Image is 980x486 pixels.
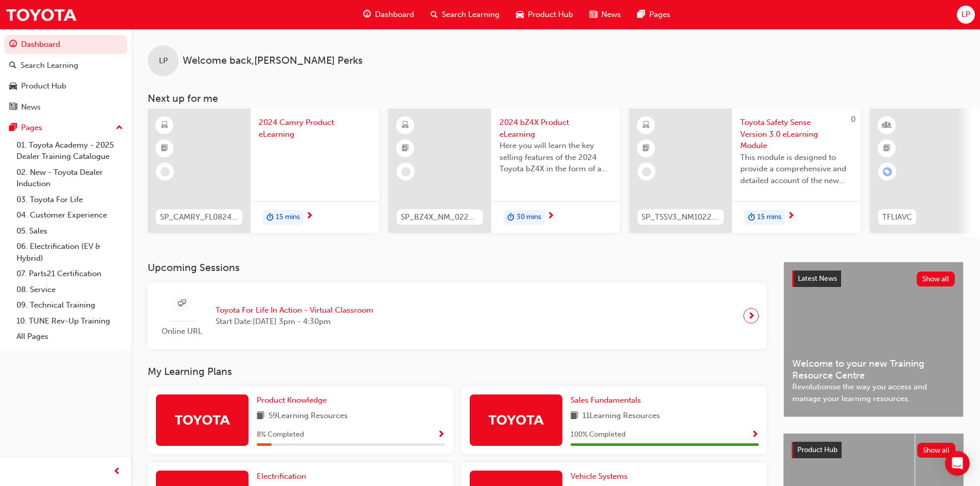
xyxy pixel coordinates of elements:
[116,121,123,135] span: up-icon
[571,471,632,482] a: Vehicle Systems
[257,394,331,406] a: Product Knowledge
[4,98,127,117] a: News
[12,313,127,329] a: 10. TUNE Rev-Up Training
[5,3,77,26] img: Trak
[508,4,581,25] a: car-iconProduct Hub
[148,109,379,233] a: SP_CAMRY_FL0824_EL2024 Camry Product eLearningduration-icon15 mins
[747,309,755,323] span: next-icon
[12,165,127,192] a: 02. New - Toyota Dealer Induction
[4,35,127,54] a: Dashboard
[437,430,445,440] span: Show Progress
[882,211,912,223] span: TFLIAVC
[629,109,861,233] a: 0SP_TSSV3_NM1022_ELToyota Safety Sense Version 3.0 eLearning ModuleThis module is designed to pro...
[547,212,555,221] span: next-icon
[148,262,767,274] h3: Upcoming Sessions
[21,80,66,92] div: Product Hub
[257,410,264,423] span: book-icon
[851,115,856,124] span: 0
[257,472,306,481] span: Electrification
[643,142,650,155] span: booktick-icon
[792,358,955,381] span: Welcome to your new Training Resource Centre
[276,211,300,223] span: 15 mins
[388,109,620,233] a: SP_BZ4X_NM_0224_EL012024 bZ4X Product eLearningHere you will learn the key selling features of th...
[442,9,500,21] span: Search Learning
[571,472,628,481] span: Vehicle Systems
[161,142,168,155] span: booktick-icon
[113,465,121,478] span: prev-icon
[401,167,411,176] span: learningRecordVerb_NONE-icon
[883,167,892,176] span: learningRecordVerb_ENROLL-icon
[12,223,127,239] a: 05. Sales
[12,192,127,208] a: 03. Toyota For Life
[431,8,438,21] span: search-icon
[9,82,17,91] span: car-icon
[590,8,597,21] span: news-icon
[9,40,17,49] span: guage-icon
[266,211,274,224] span: duration-icon
[402,142,409,155] span: booktick-icon
[601,9,621,21] span: News
[9,123,17,133] span: pages-icon
[917,443,956,458] button: Show all
[751,428,759,441] button: Show Progress
[148,366,767,377] h3: My Learning Plans
[12,137,127,165] a: 01. Toyota Academy - 2025 Dealer Training Catalogue
[257,471,310,482] a: Electrification
[131,93,980,104] h3: Next up for me
[402,119,409,132] span: learningResourceType_ELEARNING-icon
[797,445,838,454] span: Product Hub
[156,326,207,337] span: Online URL
[159,55,168,67] span: LP
[257,429,304,441] span: 8 % Completed
[216,304,373,316] span: Toyota For Life In Action - Virtual Classroom
[792,271,955,287] a: Latest NewsShow all
[787,212,795,221] span: next-icon
[160,211,238,223] span: SP_CAMRY_FL0824_EL
[792,381,955,404] span: Revolutionise the way you access and manage your learning resources.
[643,119,650,132] span: learningResourceType_ELEARNING-icon
[488,410,544,428] img: Trak
[571,395,641,405] span: Sales Fundamentals
[740,152,852,187] span: This module is designed to provide a comprehensive and detailed account of the new enhanced Toyot...
[12,239,127,266] a: 06. Electrification (EV & Hybrid)
[571,394,645,406] a: Sales Fundamentals
[174,410,230,428] img: Trak
[178,297,186,310] span: sessionType_ONLINE_URL-icon
[516,8,524,21] span: car-icon
[500,140,612,175] span: Here you will learn the key selling features of the 2024 Toyota bZ4X in the form of a virtual 6-p...
[12,207,127,223] a: 04. Customer Experience
[917,272,955,286] button: Show all
[649,9,670,21] span: Pages
[740,117,852,152] span: Toyota Safety Sense Version 3.0 eLearning Module
[751,430,759,440] span: Show Progress
[21,122,42,134] div: Pages
[757,211,781,223] span: 15 mins
[355,4,422,25] a: guage-iconDashboard
[500,117,612,140] span: 2024 bZ4X Product eLearning
[792,442,955,458] a: Product HubShow all
[161,119,168,132] span: learningResourceType_ELEARNING-icon
[9,61,16,70] span: search-icon
[516,211,541,223] span: 30 mins
[748,211,755,224] span: duration-icon
[961,9,970,21] span: LP
[4,33,127,118] button: DashboardSearch LearningProduct HubNews
[437,428,445,441] button: Show Progress
[957,6,975,24] button: LP
[4,118,127,137] button: Pages
[945,451,970,476] div: Open Intercom Messenger
[637,8,645,21] span: pages-icon
[259,117,371,140] span: 2024 Camry Product eLearning
[21,60,78,71] div: Search Learning
[528,9,573,21] span: Product Hub
[4,77,127,96] a: Product Hub
[257,395,327,405] span: Product Knowledge
[156,291,759,341] a: Online URLToyota For Life In Action - Virtual ClassroomStart Date:[DATE] 3pm - 4:30pm
[12,282,127,298] a: 08. Service
[4,56,127,75] a: Search Learning
[582,410,660,423] span: 11 Learning Resources
[642,211,720,223] span: SP_TSSV3_NM1022_EL
[642,167,651,176] span: learningRecordVerb_NONE-icon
